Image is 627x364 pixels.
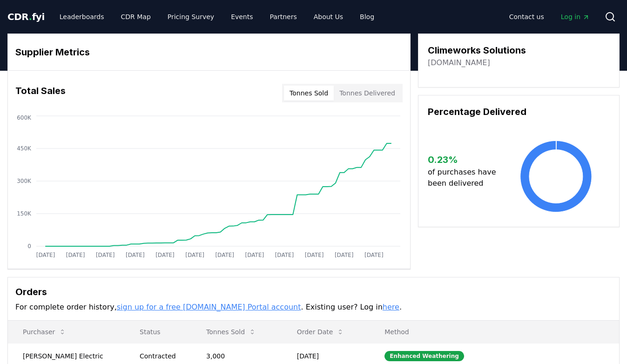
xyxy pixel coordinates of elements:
[502,8,597,25] nav: Main
[428,167,502,189] p: of purchases have been delivered
[305,252,324,258] tspan: [DATE]
[96,252,115,258] tspan: [DATE]
[52,8,112,25] a: Leaderboards
[553,8,597,25] a: Log in
[223,8,260,25] a: Events
[383,303,399,311] a: here
[335,252,354,258] tspan: [DATE]
[199,323,263,341] button: Tonnes Sold
[215,252,234,258] tspan: [DATE]
[284,86,334,101] button: Tonnes Sold
[140,351,184,361] div: Contracted
[15,302,612,313] p: For complete order history, . Existing user? Log in .
[66,252,85,258] tspan: [DATE]
[52,8,382,25] nav: Main
[15,285,612,299] h3: Orders
[17,145,32,152] tspan: 450K
[364,252,384,258] tspan: [DATE]
[384,351,464,361] div: Enhanced Weathering
[502,8,552,25] a: Contact us
[7,11,45,22] span: CDR fyi
[428,153,502,167] h3: 0.23 %
[15,84,66,102] h3: Total Sales
[15,45,403,59] h3: Supplier Metrics
[132,327,184,337] p: Status
[17,178,32,184] tspan: 300K
[36,252,55,258] tspan: [DATE]
[290,323,352,341] button: Order Date
[126,252,145,258] tspan: [DATE]
[334,86,401,101] button: Tonnes Delivered
[17,210,32,217] tspan: 150K
[352,8,382,25] a: Blog
[155,252,175,258] tspan: [DATE]
[428,105,610,119] h3: Percentage Delivered
[7,10,45,23] a: CDR.fyi
[27,243,31,249] tspan: 0
[114,8,158,25] a: CDR Map
[15,323,74,341] button: Purchaser
[160,8,222,25] a: Pricing Survey
[377,327,612,337] p: Method
[17,115,32,121] tspan: 600K
[428,43,526,57] h3: Climeworks Solutions
[117,303,301,311] a: sign up for a free [DOMAIN_NAME] Portal account
[428,57,490,68] a: [DOMAIN_NAME]
[263,8,304,25] a: Partners
[306,8,351,25] a: About Us
[245,252,264,258] tspan: [DATE]
[185,252,204,258] tspan: [DATE]
[29,11,32,22] span: .
[275,252,294,258] tspan: [DATE]
[561,12,590,21] span: Log in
